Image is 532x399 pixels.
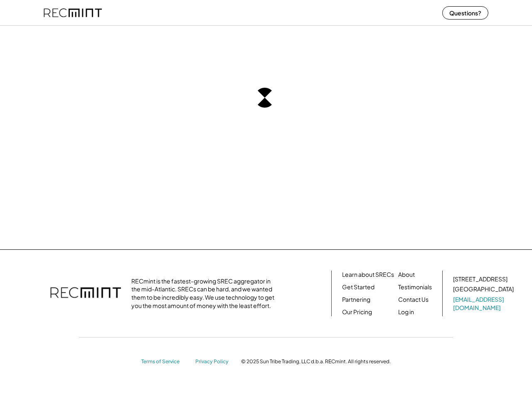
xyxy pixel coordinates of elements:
[453,296,515,312] a: [EMAIL_ADDRESS][DOMAIN_NAME]
[342,283,374,291] a: Get Started
[398,308,414,316] a: Log in
[453,275,507,283] div: [STREET_ADDRESS]
[398,271,415,279] a: About
[342,308,372,316] a: Our Pricing
[398,283,432,291] a: Testimonials
[141,358,187,365] a: Terms of Service
[195,358,233,365] a: Privacy Policy
[241,358,391,365] div: © 2025 Sun Tribe Trading, LLC d.b.a. RECmint. All rights reserved.
[442,6,488,20] button: Questions?
[453,285,514,293] div: [GEOGRAPHIC_DATA]
[342,296,370,304] a: Partnering
[398,296,429,304] a: Contact Us
[342,271,394,279] a: Learn about SRECs
[50,279,121,308] img: recmint-logotype%403x.png
[131,277,279,310] div: RECmint is the fastest-growing SREC aggregator in the mid-Atlantic. SRECs can be hard, and we wan...
[44,2,102,24] img: recmint-logotype%403x%20%281%29.jpeg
